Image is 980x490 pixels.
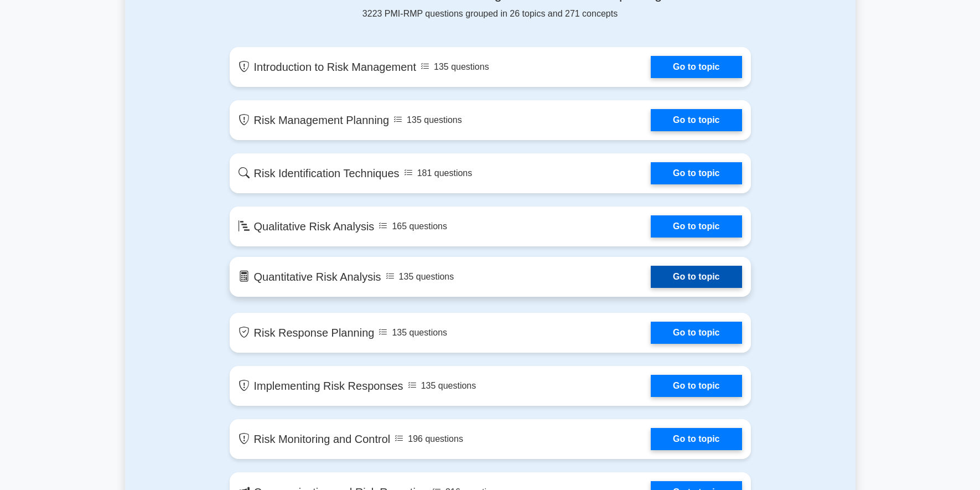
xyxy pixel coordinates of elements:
[651,428,742,450] a: Go to topic
[651,109,742,131] a: Go to topic
[651,215,742,238] a: Go to topic
[651,322,742,344] a: Go to topic
[651,266,742,288] a: Go to topic
[651,56,742,78] a: Go to topic
[651,375,742,397] a: Go to topic
[651,162,742,184] a: Go to topic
